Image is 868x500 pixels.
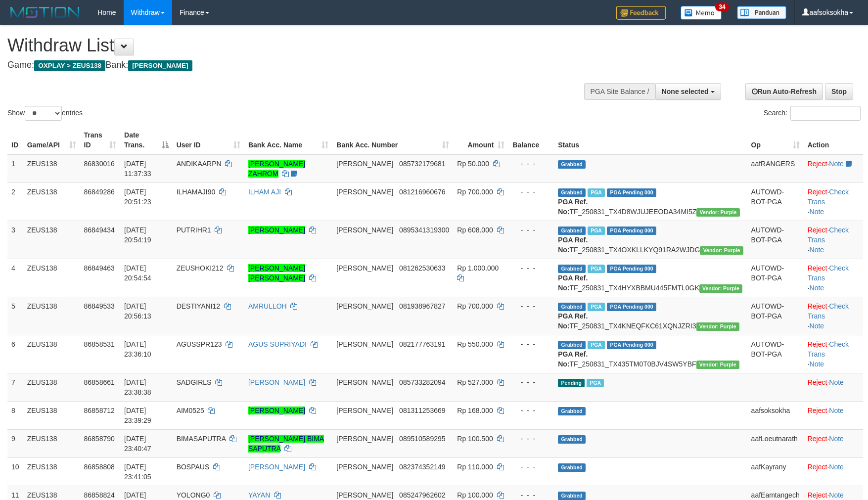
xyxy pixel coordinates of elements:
span: [DATE] 23:38:38 [124,378,151,396]
td: ZEUS138 [23,221,80,259]
div: - - - [512,339,550,349]
b: PGA Ref. No: [558,198,588,216]
span: Marked by aafRornrotha [588,303,605,311]
span: Rp 100.000 [457,491,493,499]
td: · · [804,297,863,335]
td: 10 [7,457,23,486]
a: Reject [808,491,827,499]
span: [PERSON_NAME] [336,378,393,386]
div: - - - [512,377,550,387]
a: Check Trans [808,302,849,320]
td: 3 [7,221,23,259]
span: [PERSON_NAME] [336,302,393,310]
td: 6 [7,335,23,373]
span: Marked by aafchomsokheang [587,379,604,387]
span: [PERSON_NAME] [336,407,393,414]
a: YAYAN [248,491,270,499]
span: BIMASAPUTRA [177,435,226,443]
div: PGA Site Balance / [584,83,655,100]
a: Note [810,284,824,292]
a: [PERSON_NAME] [248,407,305,414]
div: - - - [512,187,550,197]
span: Vendor URL: https://trx4.1velocity.biz [696,322,739,331]
td: 4 [7,259,23,297]
span: Rp 527.000 [457,378,493,386]
span: [PERSON_NAME] [128,60,192,71]
span: Rp 100.500 [457,435,493,443]
td: ZEUS138 [23,457,80,486]
label: Search: [764,106,861,121]
span: Rp 700.000 [457,188,493,196]
span: 86849533 [84,302,115,310]
a: [PERSON_NAME] [248,378,305,386]
span: ANDIKAARPN [177,160,222,168]
span: Grabbed [558,435,586,444]
td: aafsoksokha [747,401,804,429]
a: AMRULLOH [248,302,287,310]
a: Note [810,246,824,254]
span: Vendor URL: https://trx4.1velocity.biz [699,284,742,293]
td: AUTOWD-BOT-PGA [747,297,804,335]
a: Check Trans [808,188,849,206]
span: Grabbed [558,188,586,197]
span: Rp 50.000 [457,160,489,168]
a: Note [829,378,844,386]
span: [DATE] 20:54:19 [124,226,151,244]
td: ZEUS138 [23,182,80,221]
td: aafLoeutnarath [747,429,804,457]
a: [PERSON_NAME] [248,226,305,234]
span: Copy 081311253669 to clipboard [399,407,445,414]
a: Check Trans [808,340,849,358]
span: DESTIYANI12 [177,302,220,310]
a: Reject [808,378,827,386]
div: - - - [512,301,550,311]
span: 86858824 [84,491,115,499]
span: Grabbed [558,407,586,415]
th: Bank Acc. Number: activate to sort column ascending [332,126,453,154]
span: YOLONG0 [177,491,210,499]
td: AUTOWD-BOT-PGA [747,182,804,221]
span: PUTRIHR1 [177,226,211,234]
span: 86858712 [84,407,115,414]
span: [PERSON_NAME] [336,491,393,499]
td: ZEUS138 [23,335,80,373]
td: TF_250831_TX4KNEQFKC61XQNJZRI3 [554,297,747,335]
a: Check Trans [808,264,849,282]
th: Date Trans.: activate to sort column descending [120,126,173,154]
th: Amount: activate to sort column ascending [453,126,508,154]
td: 5 [7,297,23,335]
span: [DATE] 23:36:10 [124,340,151,358]
td: TF_250831_TX4HYXBBMU445FMTL0GK [554,259,747,297]
input: Search: [790,106,861,121]
td: ZEUS138 [23,297,80,335]
td: TF_250831_TX4OXKLLKYQ91RA2WJDG [554,221,747,259]
span: [DATE] 23:39:29 [124,407,151,424]
a: Note [829,463,844,471]
span: [PERSON_NAME] [336,463,393,471]
span: PGA Pending [607,265,656,273]
a: Reject [808,302,827,310]
span: None selected [662,88,709,95]
td: · [804,457,863,486]
span: Copy 0895341319300 to clipboard [399,226,449,234]
a: [PERSON_NAME] ZAHROM [248,160,305,178]
td: · · [804,182,863,221]
span: Copy 082374352149 to clipboard [399,463,445,471]
a: AGUS SUPRIYADI [248,340,307,348]
span: 86858531 [84,340,115,348]
img: Button%20Memo.svg [681,6,722,20]
a: Reject [808,407,827,414]
td: · · [804,335,863,373]
span: [DATE] 20:51:23 [124,188,151,206]
td: TF_250831_TX435TM0T0BJV4SW5YBF [554,335,747,373]
td: ZEUS138 [23,259,80,297]
div: - - - [512,159,550,169]
td: AUTOWD-BOT-PGA [747,221,804,259]
span: PGA Pending [607,303,656,311]
span: Rp 168.000 [457,407,493,414]
td: 8 [7,401,23,429]
td: AUTOWD-BOT-PGA [747,259,804,297]
button: None selected [655,83,721,100]
td: · [804,401,863,429]
span: Vendor URL: https://trx4.1velocity.biz [696,208,739,217]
